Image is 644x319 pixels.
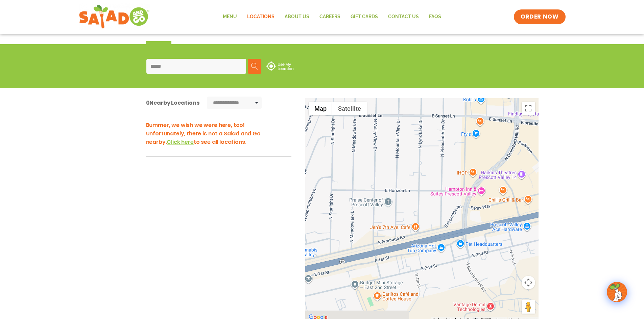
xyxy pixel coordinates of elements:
[607,283,626,301] img: wpChatIcon
[146,121,291,146] h3: Bummer, we wish we were here, too! Unfortunately, there is not a Salad and Go nearby. to see all ...
[345,9,383,25] a: GIFT CARDS
[332,102,367,115] button: Show satellite imagery
[79,3,150,30] img: new-SAG-logo-768×292
[266,61,293,71] img: use-location.svg
[522,102,535,115] button: Toggle fullscreen view
[218,9,242,25] a: Menu
[242,9,280,25] a: Locations
[218,9,446,25] nav: Menu
[251,63,258,70] img: search.svg
[146,99,150,107] span: 0
[424,9,446,25] a: FAQs
[514,9,565,24] a: ORDER NOW
[522,276,535,289] button: Map camera controls
[521,13,558,21] span: ORDER NOW
[314,9,345,25] a: Careers
[146,99,199,107] div: Nearby Locations
[280,9,314,25] a: About Us
[522,300,535,314] button: Drag Pegman onto the map to open Street View
[309,102,332,115] button: Show street map
[167,138,193,146] span: Click here
[383,9,424,25] a: Contact Us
